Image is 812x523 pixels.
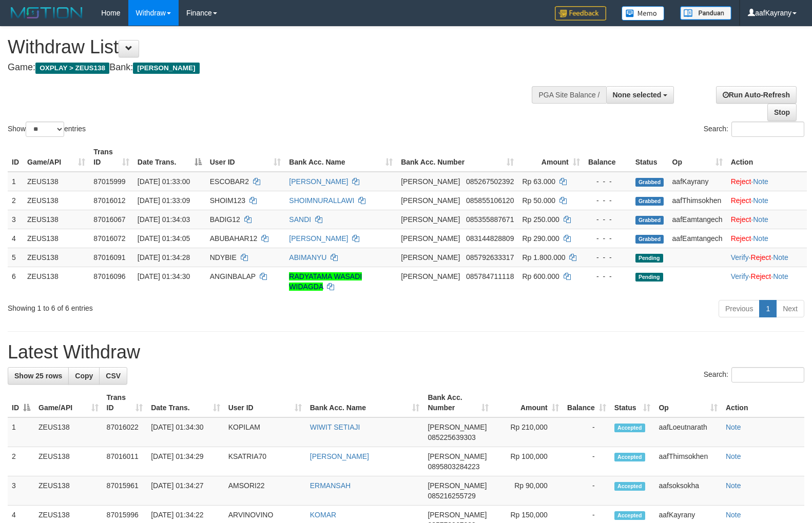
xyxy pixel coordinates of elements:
[654,388,721,417] th: Op: activate to sort column ascending
[773,253,788,261] a: Note
[8,476,34,506] td: 3
[493,476,563,506] td: Rp 90,000
[23,267,89,296] td: ZEUS138
[727,267,807,296] td: · ·
[759,300,777,317] a: 1
[147,388,224,417] th: Date Trans.: activate to sort column ascending
[726,423,741,431] a: Note
[138,177,190,186] span: [DATE] 01:33:00
[668,143,727,172] th: Op: activate to sort column ascending
[8,248,23,267] td: 5
[8,299,331,313] div: Showing 1 to 6 of 6 entries
[493,417,563,447] td: Rp 210,000
[306,388,424,417] th: Bank Acc. Name: activate to sort column ascending
[210,253,237,261] span: NDYBIE
[727,248,807,267] td: · ·
[767,104,797,121] a: Stop
[35,63,109,74] span: OXPLAY > ZEUS138
[588,195,627,206] div: - - -
[613,91,662,99] span: None selected
[751,253,771,261] a: Reject
[206,143,285,172] th: User ID: activate to sort column ascending
[26,122,64,137] select: Showentries
[401,234,460,243] span: [PERSON_NAME]
[401,196,460,205] span: [PERSON_NAME]
[622,6,665,21] img: Button%20Memo.svg
[8,367,69,385] a: Show 25 rows
[722,388,804,417] th: Action
[610,388,655,417] th: Status: activate to sort column ascending
[310,481,351,490] a: ERMANSAH
[23,248,89,267] td: ZEUS138
[751,272,771,280] a: Reject
[289,272,362,291] a: RADYATAMA WASADI WIDAGDA
[522,272,559,280] span: Rp 600.000
[522,215,559,224] span: Rp 250.000
[138,253,190,261] span: [DATE] 01:34:28
[563,417,610,447] td: -
[631,143,668,172] th: Status
[106,372,121,380] span: CSV
[8,37,531,57] h1: Withdraw List
[668,172,727,191] td: aafKayrany
[23,229,89,248] td: ZEUS138
[614,424,645,432] span: Accepted
[776,300,804,317] a: Next
[493,388,563,417] th: Amount: activate to sort column ascending
[210,272,256,280] span: ANGINBALAP
[289,253,326,261] a: ABIMANYU
[588,233,627,244] div: - - -
[8,172,23,191] td: 1
[14,372,62,380] span: Show 25 rows
[522,253,565,261] span: Rp 1.800.000
[614,511,645,520] span: Accepted
[727,191,807,210] td: ·
[428,492,475,500] span: Copy 085216255729 to clipboard
[588,252,627,263] div: - - -
[753,234,768,243] a: Note
[726,481,741,490] a: Note
[75,372,93,380] span: Copy
[532,86,606,104] div: PGA Site Balance /
[147,417,224,447] td: [DATE] 01:34:30
[34,476,103,506] td: ZEUS138
[34,388,103,417] th: Game/API: activate to sort column ascending
[23,143,89,172] th: Game/API: activate to sort column ascending
[23,191,89,210] td: ZEUS138
[138,272,190,280] span: [DATE] 01:34:30
[635,178,664,187] span: Grabbed
[138,215,190,224] span: [DATE] 01:34:03
[428,462,479,471] span: Copy 0895803284223 to clipboard
[289,215,311,224] a: SANDI
[654,476,721,506] td: aafsoksokha
[731,122,804,137] input: Search:
[93,177,125,186] span: 87015999
[466,253,514,261] span: Copy 085792633317 to clipboard
[210,177,249,186] span: ESCOBAR2
[93,272,125,280] span: 87016096
[727,210,807,229] td: ·
[23,210,89,229] td: ZEUS138
[654,447,721,476] td: aafThimsokhen
[138,234,190,243] span: [DATE] 01:34:05
[584,143,631,172] th: Balance
[731,367,804,383] input: Search:
[103,388,147,417] th: Trans ID: activate to sort column ascending
[224,388,306,417] th: User ID: activate to sort column ascending
[147,476,224,506] td: [DATE] 01:34:27
[563,447,610,476] td: -
[428,511,487,519] span: [PERSON_NAME]
[588,271,627,281] div: - - -
[8,63,531,73] h4: Game: Bank:
[563,388,610,417] th: Balance: activate to sort column ascending
[93,196,125,205] span: 87016012
[210,215,240,224] span: BADIG12
[34,417,103,447] td: ZEUS138
[147,447,224,476] td: [DATE] 01:34:29
[210,196,245,205] span: SHOIM123
[8,447,34,476] td: 2
[401,272,460,280] span: [PERSON_NAME]
[668,210,727,229] td: aafEamtangech
[466,215,514,224] span: Copy 085355887671 to clipboard
[289,196,354,205] a: SHOIMNURALLAWI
